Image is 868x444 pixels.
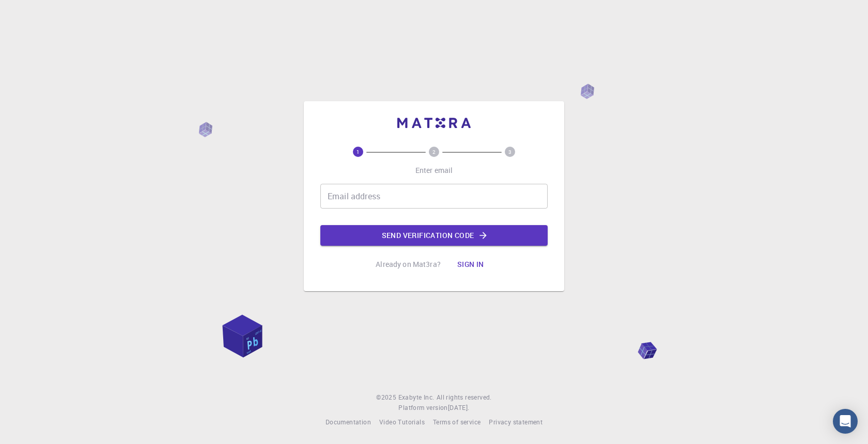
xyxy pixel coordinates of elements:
span: Terms of service [433,418,481,426]
span: Exabyte Inc. [398,393,435,401]
text: 3 [508,148,512,155]
span: Privacy statement [489,418,542,426]
a: [DATE]. [448,403,470,413]
span: Platform version [398,403,447,413]
span: Video Tutorials [379,418,425,426]
div: Open Intercom Messenger [833,409,858,434]
a: Terms of service [433,417,481,427]
a: Exabyte Inc. [398,392,435,403]
p: Enter email [415,165,453,176]
span: [DATE] . [448,403,470,411]
a: Privacy statement [489,417,542,427]
text: 2 [432,148,436,155]
span: Documentation [326,418,371,426]
span: All rights reserved. [437,392,492,403]
a: Documentation [326,417,371,427]
span: © 2025 [376,392,398,403]
p: Already on Mat3ra? [376,259,441,269]
text: 1 [357,148,360,155]
button: Send verification code [320,225,548,246]
button: Sign in [449,254,492,275]
a: Video Tutorials [379,417,425,427]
